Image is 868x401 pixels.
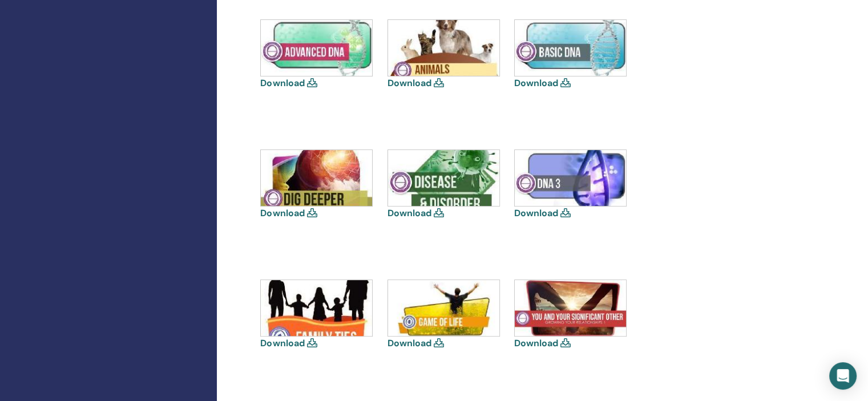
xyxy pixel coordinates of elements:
img: dna-3.jpg [515,150,626,206]
img: basic.jpg [515,20,626,76]
a: Download [260,77,304,89]
img: advanced.jpg [261,20,372,76]
a: Download [387,207,431,219]
a: Download [260,337,304,349]
a: Download [387,337,431,349]
img: family-ties.jpg [261,280,372,336]
img: animal.jpg [388,20,499,76]
a: Download [514,207,558,219]
img: game.jpg [388,280,499,336]
a: Download [514,77,558,89]
a: Download [387,77,431,89]
div: Open Intercom Messenger [829,362,857,390]
img: disease-and-disorder.jpg [388,150,499,206]
img: growing-your-relationship-1-you-and-your-significant-others.jpg [515,280,626,336]
img: dig-deeper.jpg [261,150,372,206]
a: Download [514,337,558,349]
a: Download [260,207,304,219]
